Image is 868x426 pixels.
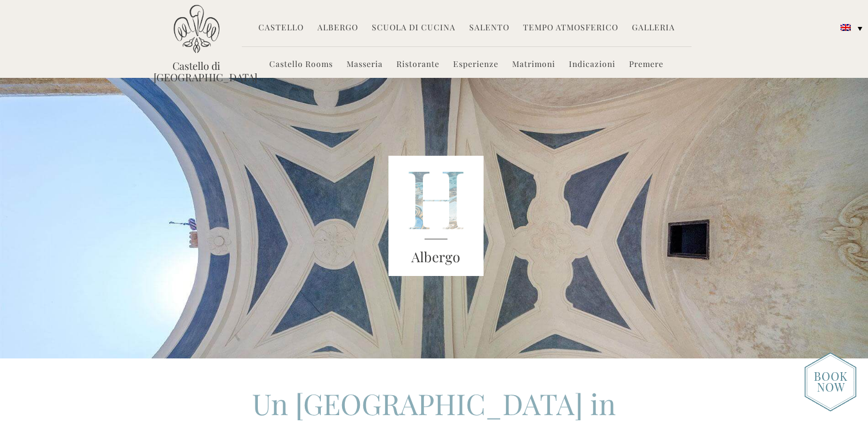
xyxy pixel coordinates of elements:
[154,60,239,83] a: Castello di [GEOGRAPHIC_DATA]
[388,156,484,276] img: castello_header_block.png
[523,22,618,33] font: Tempo atmosferico
[347,58,383,72] a: Masseria
[469,22,509,33] font: Salento
[629,58,663,69] font: Premere
[317,22,358,35] a: Albergo
[569,58,615,72] a: Indicazioni
[453,58,498,72] a: Esperienze
[453,58,498,69] font: Esperienze
[632,22,675,33] font: Galleria
[523,22,618,35] a: Tempo atmosferico
[396,58,439,72] a: Ristorante
[317,22,358,33] font: Albergo
[840,24,851,31] img: Inglese
[396,58,439,69] font: Ristorante
[258,22,304,35] a: Castello
[469,22,509,35] a: Salento
[269,58,333,69] font: Castello Rooms
[258,22,304,33] font: Castello
[629,58,663,72] a: Premere
[372,22,455,35] a: Scuola di cucina
[154,59,257,84] font: Castello di [GEOGRAPHIC_DATA]
[569,58,615,69] font: Indicazioni
[411,247,460,266] font: Albergo
[174,5,219,53] img: Castello di Ugento
[269,58,333,72] a: Castello Rooms
[512,58,555,72] a: Matrimoni
[347,58,383,69] font: Masseria
[804,352,857,412] img: new-booknow.png
[372,22,455,33] font: Scuola di cucina
[632,22,675,35] a: Galleria
[512,58,555,69] font: Matrimoni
